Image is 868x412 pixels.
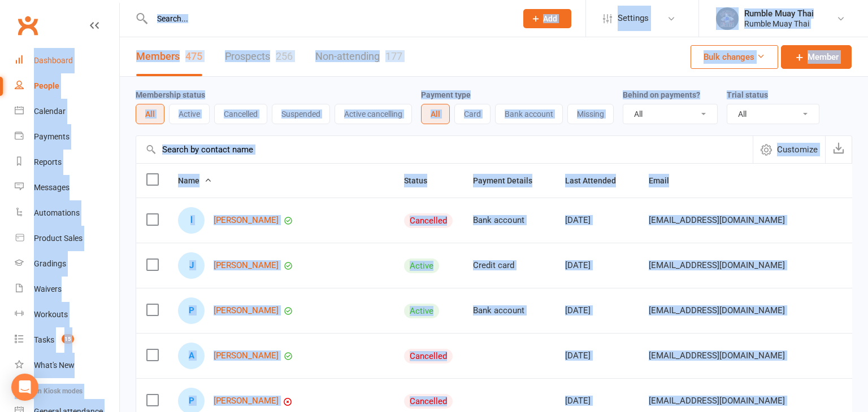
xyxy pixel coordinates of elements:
button: Add [523,9,571,28]
button: Status [404,174,440,187]
label: Behind on payments? [623,90,700,99]
span: Status [404,176,440,185]
div: [DATE] [565,216,628,225]
button: Last Attended [565,174,628,187]
span: 15 [62,334,74,344]
span: Add [543,14,557,23]
label: Payment type [421,90,471,99]
button: Suspended [272,104,330,124]
a: Automations [15,200,119,226]
span: Settings [618,6,649,31]
a: Waivers [15,277,119,302]
a: Product Sales [15,226,119,251]
input: Search... [149,11,509,27]
div: Bank account [473,216,545,225]
a: Dashboard [15,48,119,73]
span: [EMAIL_ADDRESS][DOMAIN_NAME] [649,209,785,231]
a: [PERSON_NAME] [214,261,279,270]
button: Active [169,104,210,124]
div: Cancelled [404,349,453,363]
a: [PERSON_NAME] [214,351,279,361]
span: Customize [777,143,818,156]
div: People [34,81,59,90]
button: Payment Details [473,174,545,187]
label: Membership status [136,90,205,99]
div: Tasks [34,335,54,344]
div: Automations [34,208,80,217]
input: Search by contact name [136,136,753,163]
button: Name [178,174,212,187]
button: All [421,104,450,124]
a: Payments [15,124,119,150]
div: Cancelled [404,394,453,409]
span: Payment Details [473,176,545,185]
div: P [178,297,205,324]
div: Open Intercom Messenger [11,374,38,401]
span: [EMAIL_ADDRESS][DOMAIN_NAME] [649,345,785,366]
span: [EMAIL_ADDRESS][DOMAIN_NAME] [649,300,785,321]
div: Dashboard [34,56,73,65]
div: Cancelled [404,213,453,228]
a: Calendar [15,99,119,124]
div: Workouts [34,310,68,319]
div: Rumble Muay Thai [744,19,814,29]
span: [EMAIL_ADDRESS][DOMAIN_NAME] [649,390,785,411]
button: Bulk changes [691,45,778,69]
img: thumb_image1688088946.png [716,7,739,30]
div: Messages [34,183,70,192]
div: Gradings [34,259,66,268]
div: 177 [385,50,402,62]
a: [PERSON_NAME] [214,216,279,225]
button: Cancelled [214,104,267,124]
a: Clubworx [14,11,42,40]
div: Active [404,304,439,318]
div: Calendar [34,107,66,116]
a: [PERSON_NAME] [214,306,279,315]
span: Last Attended [565,176,628,185]
div: Reports [34,157,62,166]
button: Email [649,174,682,187]
div: [DATE] [565,396,628,406]
a: Prospects256 [225,37,293,76]
div: [DATE] [565,351,628,361]
div: Active [404,258,439,273]
div: 475 [185,50,202,62]
div: What's New [34,361,75,370]
div: 256 [276,50,293,62]
span: [EMAIL_ADDRESS][DOMAIN_NAME] [649,255,785,276]
a: Non-attending177 [315,37,402,76]
a: [PERSON_NAME] [214,396,279,406]
div: l [178,207,205,234]
div: Waivers [34,284,62,293]
div: Payments [34,132,70,141]
a: Members475 [136,37,202,76]
div: Rumble Muay Thai [744,8,814,19]
button: Active cancelling [335,104,412,124]
div: [DATE] [565,306,628,315]
a: Gradings [15,251,119,277]
button: Customize [753,136,825,163]
button: All [136,104,164,124]
label: Trial status [727,90,768,99]
div: Product Sales [34,234,83,243]
a: Reports [15,150,119,175]
button: Missing [567,104,614,124]
span: Name [178,176,212,185]
span: Member [808,50,839,64]
a: Workouts [15,302,119,327]
div: [DATE] [565,261,628,270]
button: Card [454,104,491,124]
div: Credit card [473,261,545,270]
span: Email [649,176,682,185]
div: Bank account [473,306,545,315]
a: Tasks 15 [15,327,119,353]
a: Member [781,45,852,69]
a: People [15,73,119,99]
div: J [178,252,205,279]
button: Bank account [495,104,563,124]
a: Messages [15,175,119,200]
div: A [178,343,205,369]
a: What's New [15,353,119,378]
